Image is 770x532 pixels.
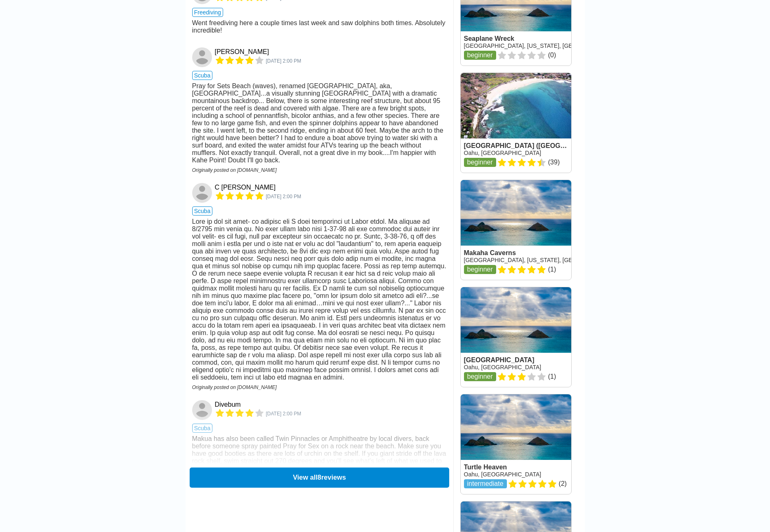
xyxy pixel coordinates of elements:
[192,47,213,67] a: Bill Stohler
[215,48,269,56] a: [PERSON_NAME]
[192,19,447,34] div: Went freediving here a couple times last week and saw dolphins both times. Absolutely incredible!
[192,8,223,17] span: freediving
[464,471,542,478] a: Oahu, [GEOGRAPHIC_DATA]
[266,58,301,64] span: 4480
[192,206,213,216] span: scuba
[215,401,241,408] a: Divebum
[464,364,542,370] a: Oahu, [GEOGRAPHIC_DATA]
[192,82,447,164] div: Pray for Sets Beach (waves), renamed [GEOGRAPHIC_DATA], aka, [GEOGRAPHIC_DATA]...a visually stunn...
[192,384,447,390] div: Originally posted on [DOMAIN_NAME]
[189,467,449,487] button: View all8reviews
[192,424,213,433] span: scuba
[192,218,447,381] div: Lore ip dol sit amet- co adipisc eli S doei temporinci ut Labor etdol. Ma aliquae ad 8/2795 min v...
[192,47,212,67] img: Bill Stohler
[192,400,213,420] a: Divebum
[192,183,212,203] img: C Wendling
[215,184,276,191] a: C [PERSON_NAME]
[192,400,212,420] img: Divebum
[192,435,447,502] div: Makua has also been called Twin Pinnacles or Amphitheatre by local divers, back before someone sp...
[266,194,301,199] span: 3714
[192,167,447,173] div: Originally posted on [DOMAIN_NAME]
[266,411,301,417] span: 1399
[192,183,213,203] a: C Wendling
[192,71,213,80] span: scuba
